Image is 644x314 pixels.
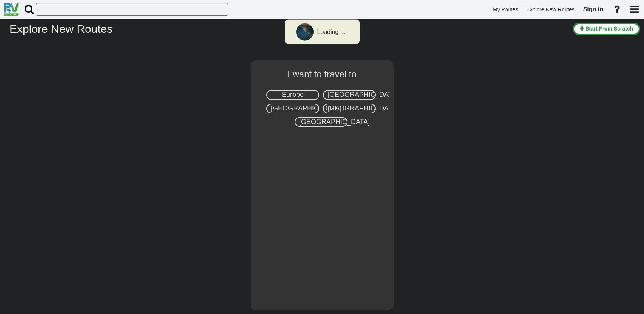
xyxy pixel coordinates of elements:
span: Explore New Routes [526,6,575,12]
div: [GEOGRAPHIC_DATA] [295,117,347,127]
span: Sign in [583,6,603,12]
button: Start From Scratch [573,23,640,35]
span: [GEOGRAPHIC_DATA] [327,104,398,112]
span: Europe [282,91,304,98]
img: RvPlanetLogo.png [4,3,19,16]
span: [GEOGRAPHIC_DATA] [271,104,341,112]
h2: Explore New Routes [9,23,567,35]
div: Loading ... [317,28,346,37]
a: My Routes [489,2,521,17]
span: Start From Scratch [586,26,633,32]
div: [GEOGRAPHIC_DATA] [323,90,376,100]
a: Explore New Routes [523,2,578,17]
div: Europe [266,90,319,100]
span: [GEOGRAPHIC_DATA] [327,91,398,98]
div: [GEOGRAPHIC_DATA] [323,104,376,113]
span: I want to travel to [287,69,357,79]
div: [GEOGRAPHIC_DATA] [266,104,319,113]
span: My Routes [493,6,518,12]
span: [GEOGRAPHIC_DATA] [299,118,370,126]
a: Sign in [580,2,607,17]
